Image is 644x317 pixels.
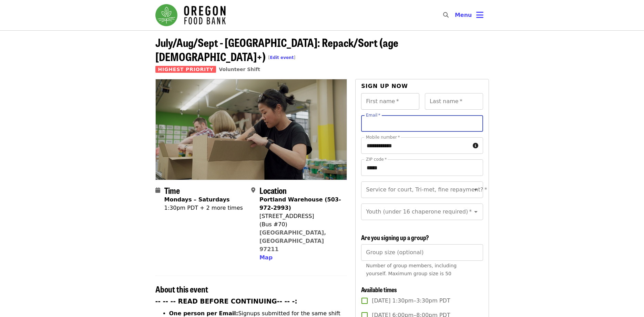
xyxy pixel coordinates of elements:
div: [STREET_ADDRESS] [259,212,341,220]
span: [ ] [268,55,296,60]
span: Number of group members, including yourself. Maximum group size is 50 [366,263,457,276]
input: Mobile number [361,137,470,154]
span: Time [164,184,180,196]
button: Toggle account menu [449,7,489,23]
strong: Portland Warehouse (503-972-2993) [259,196,341,211]
label: ZIP code [366,157,387,161]
input: ZIP code [361,159,483,176]
span: Are you signing up a group? [361,233,429,242]
span: Sign up now [361,83,408,89]
span: Map [259,254,273,261]
div: 1:30pm PDT + 2 more times [164,204,243,212]
button: Open [471,185,481,195]
input: Last name [425,93,483,110]
span: About this event [155,283,208,295]
input: Search [453,7,458,23]
img: Oregon Food Bank - Home [155,4,226,26]
a: Volunteer Shift [219,67,260,72]
i: calendar icon [155,187,160,194]
i: bars icon [476,10,483,20]
img: July/Aug/Sept - Portland: Repack/Sort (age 8+) organized by Oregon Food Bank [156,79,347,179]
button: Open [471,207,481,217]
label: Mobile number [366,135,400,139]
div: (Bus #70) [259,220,341,229]
span: Available times [361,285,397,294]
strong: Mondays – Saturdays [164,196,230,203]
span: Highest Priority [155,66,216,73]
strong: -- -- -- READ BEFORE CONTINUING-- -- -: [155,298,297,305]
span: Location [259,184,287,196]
a: [GEOGRAPHIC_DATA], [GEOGRAPHIC_DATA] 97211 [259,229,326,252]
a: Edit event [270,55,294,60]
strong: One person per Email: [169,310,238,317]
input: Email [361,115,483,132]
span: July/Aug/Sept - [GEOGRAPHIC_DATA]: Repack/Sort (age [DEMOGRAPHIC_DATA]+) [155,34,398,65]
span: [DATE] 1:30pm–3:30pm PDT [372,297,450,305]
input: First name [361,93,419,110]
label: Email [366,113,380,117]
span: Menu [455,12,472,18]
i: map-marker-alt icon [251,187,255,194]
i: search icon [443,12,449,18]
button: Map [259,254,273,262]
input: [object Object] [361,244,483,261]
i: circle-info icon [473,142,478,149]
